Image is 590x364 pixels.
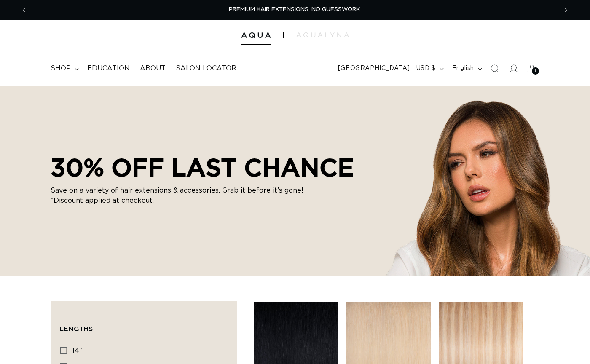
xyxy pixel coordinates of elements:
span: PREMIUM HAIR EXTENSIONS. NO GUESSWORK. [229,7,361,12]
a: Education [82,59,135,78]
span: shop [51,64,71,73]
summary: shop [46,59,82,78]
p: Save on a variety of hair extensions & accessories. Grab it before it’s gone! *Discount applied a... [51,185,303,206]
span: Salon Locator [176,64,236,73]
h2: 30% OFF LAST CHANCE [51,153,354,182]
span: Education [87,64,130,73]
button: [GEOGRAPHIC_DATA] | USD $ [333,61,447,77]
summary: Search [485,59,504,78]
span: [GEOGRAPHIC_DATA] | USD $ [338,64,436,73]
summary: Lengths (0 selected) [59,310,228,340]
span: Lengths [59,325,93,332]
span: 14" [72,347,82,354]
span: English [452,64,474,73]
button: Next announcement [557,2,575,18]
img: Aqua Hair Extensions [241,32,271,38]
a: About [135,59,171,78]
button: Previous announcement [15,2,33,18]
span: 1 [535,67,536,75]
button: English [447,61,485,77]
a: Salon Locator [171,59,241,78]
img: aqualyna.com [296,32,349,37]
span: About [140,64,166,73]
